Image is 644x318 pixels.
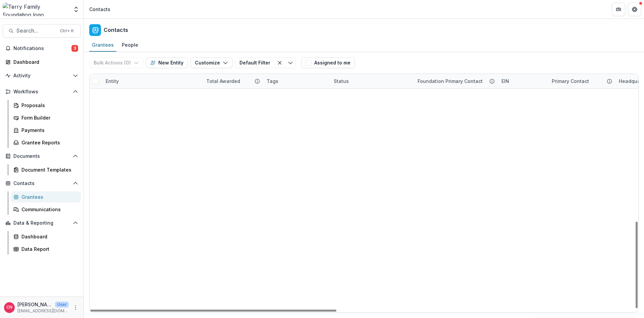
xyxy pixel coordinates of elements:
[3,86,81,97] button: Open Workflows
[330,78,353,85] div: Status
[263,74,330,88] div: Tags
[21,245,75,253] div: Data Report
[104,27,128,33] h2: Contacts
[202,74,263,88] div: Total Awarded
[13,181,70,186] span: Contacts
[16,28,56,34] span: Search...
[21,139,75,146] div: Grantee Reports
[548,74,615,88] div: Primary Contact
[146,57,188,68] button: New Entity
[102,74,202,88] div: Entity
[3,70,81,81] button: Open Activity
[119,39,141,52] a: People
[301,57,355,68] button: Assigned to me
[59,27,75,35] div: Ctrl + K
[89,40,116,50] div: Grantees
[3,218,81,228] button: Open Data & Reporting
[102,78,123,85] div: Entity
[202,78,244,85] div: Total Awarded
[21,114,75,121] div: Form Builder
[3,24,81,38] button: Search...
[263,78,282,85] div: Tags
[21,127,75,134] div: Payments
[119,40,141,50] div: People
[235,57,274,68] button: Default Filter
[17,308,69,314] p: [EMAIL_ADDRESS][DOMAIN_NAME]
[330,74,414,88] div: Status
[11,243,81,255] a: Data Report
[612,3,625,16] button: Partners
[274,57,285,68] button: Clear filter
[21,233,75,240] div: Dashboard
[87,4,113,14] nav: breadcrumb
[414,74,497,88] div: Foundation Primary Contact
[11,231,81,242] a: Dashboard
[21,102,75,109] div: Proposals
[497,74,548,88] div: EIN
[71,304,79,312] button: More
[3,151,81,162] button: Open Documents
[17,301,52,308] p: [PERSON_NAME]
[11,191,81,202] a: Grantees
[89,39,116,52] a: Grantees
[3,43,81,54] button: Notifications3
[89,57,143,68] button: Bulk Actions (0)
[3,178,81,189] button: Open Contacts
[11,137,81,148] a: Grantee Reports
[71,3,81,16] button: Open entity switcher
[11,100,81,111] a: Proposals
[13,220,70,226] span: Data & Reporting
[6,305,12,310] div: Carol Nieves
[3,56,81,67] a: Dashboard
[3,3,69,16] img: Terry Family Foundation logo
[11,125,81,136] a: Payments
[628,3,641,16] button: Get Help
[11,164,81,175] a: Document Templates
[497,78,513,85] div: EIN
[13,58,75,65] div: Dashboard
[13,89,70,95] span: Workflows
[13,73,70,79] span: Activity
[11,112,81,123] a: Form Builder
[21,193,75,200] div: Grantees
[21,206,75,213] div: Communications
[285,57,296,68] button: Toggle menu
[11,204,81,215] a: Communications
[191,57,232,68] button: Customize
[89,6,110,13] div: Contacts
[21,166,75,173] div: Document Templates
[71,45,78,52] span: 3
[414,78,487,85] div: Foundation Primary Contact
[548,78,593,85] div: Primary Contact
[13,46,71,51] span: Notifications
[13,153,70,159] span: Documents
[55,302,69,308] p: User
